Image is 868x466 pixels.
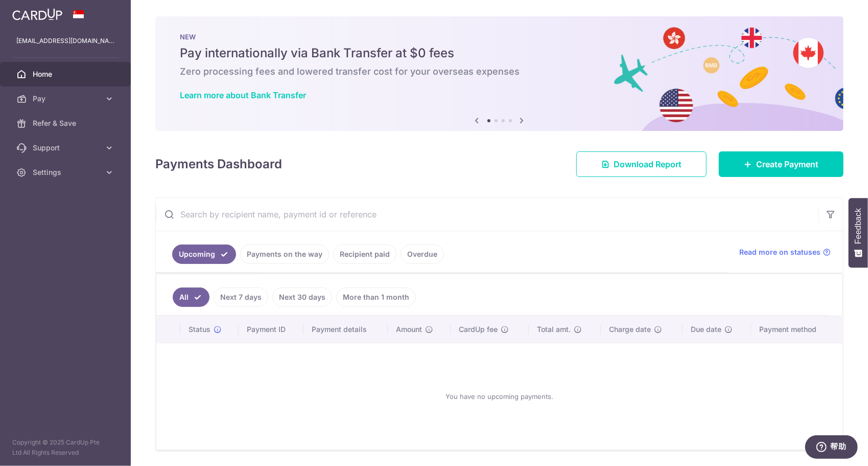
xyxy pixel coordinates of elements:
[33,69,100,79] span: Home
[173,287,209,307] a: All
[401,245,444,264] a: Overdue
[16,36,114,46] p: [EMAIL_ADDRESS][DOMAIN_NAME]
[33,94,100,104] span: Pay
[239,316,303,343] th: Payment ID
[180,45,819,61] h5: Pay internationally via Bank Transfer at $0 fees
[756,158,818,170] span: Create Payment
[272,287,332,307] a: Next 30 days
[214,287,268,307] a: Next 7 days
[180,65,819,78] h6: Zero processing fees and lowered transfer cost for your overseas expenses
[739,247,831,257] a: Read more on statuses
[537,324,571,335] span: Total amt.
[180,33,819,41] p: NEW
[155,155,282,173] h4: Payments Dashboard
[751,316,842,343] th: Payment method
[240,245,329,264] a: Payments on the way
[849,198,868,268] button: Feedback - Show survey
[805,435,858,461] iframe: 打开一个小组件，您可以在其中找到更多信息
[609,324,651,335] span: Charge date
[614,158,682,170] span: Download Report
[33,143,100,153] span: Support
[12,8,62,20] img: CardUp
[854,208,863,244] span: Feedback
[576,151,707,177] a: Download Report
[739,247,820,257] span: Read more on statuses
[303,316,388,343] th: Payment details
[333,245,396,264] a: Recipient paid
[155,16,843,131] img: Bank transfer banner
[396,324,422,335] span: Amount
[189,324,210,335] span: Status
[180,90,306,100] a: Learn more about Bank Transfer
[33,118,100,128] span: Refer & Save
[156,198,818,231] input: Search by recipient name, payment id or reference
[172,245,236,264] a: Upcoming
[169,351,830,441] div: You have no upcoming payments.
[691,324,721,335] span: Due date
[459,324,498,335] span: CardUp fee
[336,287,416,307] a: More than 1 month
[33,167,100,177] span: Settings
[719,151,843,177] a: Create Payment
